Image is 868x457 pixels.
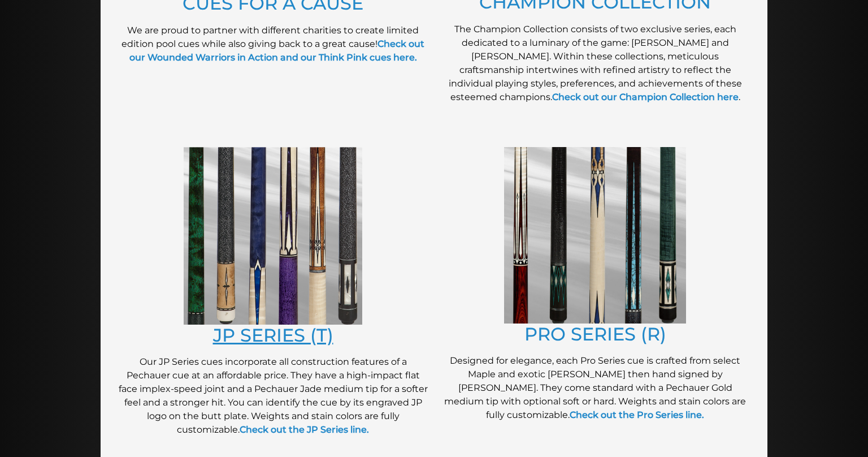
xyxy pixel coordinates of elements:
a: Check out the JP Series line. [240,424,369,435]
a: Check out our Champion Collection here [552,92,739,102]
p: We are proud to partner with different charities to create limited edition pool cues while also g... [118,24,428,64]
p: The Champion Collection consists of two exclusive series, each dedicated to a luminary of the gam... [440,23,750,104]
a: JP SERIES (T) [213,324,333,346]
a: Check out our Wounded Warriors in Action and our Think Pink cues here. [129,38,425,63]
a: PRO SERIES (R) [524,323,666,345]
a: Check out the Pro Series line. [570,409,704,420]
p: Our JP Series cues incorporate all construction features of a Pechauer cue at an affordable price... [118,355,428,437]
p: Designed for elegance, each Pro Series cue is crafted from select Maple and exotic [PERSON_NAME] ... [440,354,750,422]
